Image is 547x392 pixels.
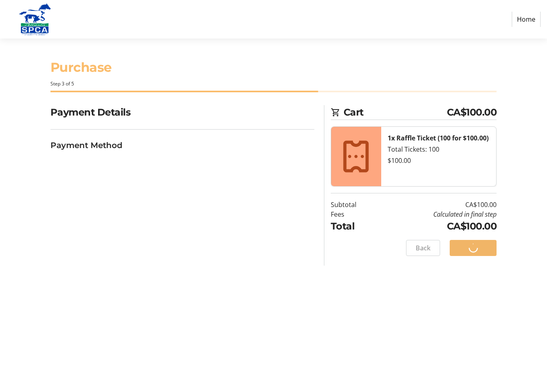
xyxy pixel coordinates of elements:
td: Fees [331,209,378,219]
a: Home [512,12,541,27]
td: CA$100.00 [378,200,497,209]
h1: Purchase [50,58,497,77]
strong: 1x Raffle Ticket (100 for $100.00) [388,134,489,142]
img: Alberta SPCA's Logo [6,3,63,35]
span: Cart [344,105,447,120]
h3: Payment Method [50,139,314,151]
td: Subtotal [331,200,378,209]
div: Total Tickets: 100 [388,144,490,154]
td: Calculated in final step [378,209,497,219]
h2: Payment Details [50,105,314,120]
td: CA$100.00 [378,219,497,234]
td: Total [331,219,378,234]
span: CA$100.00 [447,105,497,120]
div: Step 3 of 5 [50,80,497,87]
div: $100.00 [388,156,490,165]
